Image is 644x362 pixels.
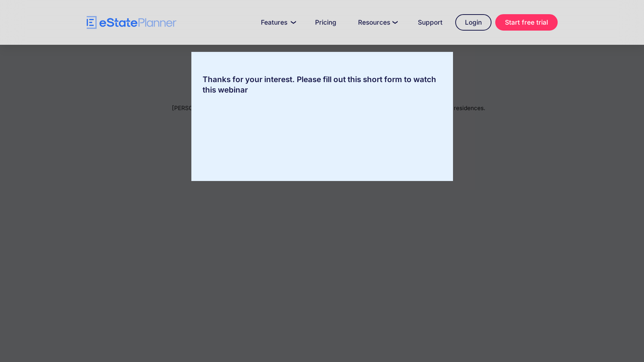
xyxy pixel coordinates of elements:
a: Pricing [306,15,345,30]
a: Features [252,15,302,30]
iframe: Form 0 [203,103,442,159]
a: Resources [349,15,405,30]
a: Login [455,14,492,31]
div: Thanks for your interest. Please fill out this short form to watch this webinar [191,74,453,95]
a: Support [409,15,452,30]
a: home [87,16,176,29]
a: Start free trial [495,14,558,31]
